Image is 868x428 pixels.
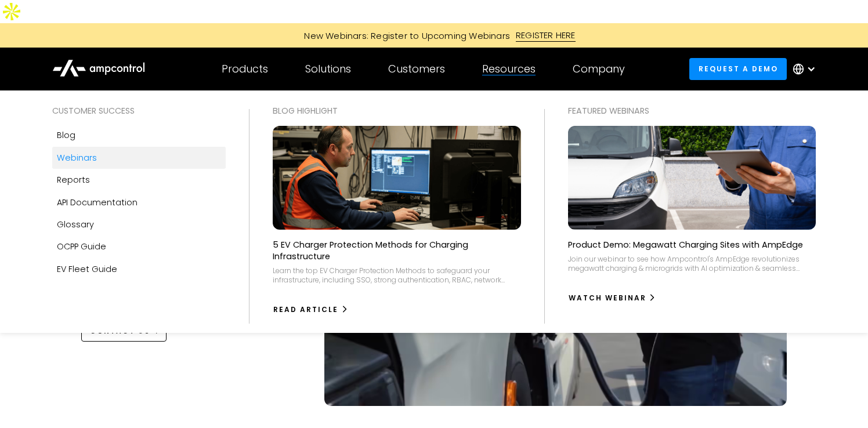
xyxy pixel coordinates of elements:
a: New Webinars: Register to Upcoming WebinarsREGISTER HERE [173,29,695,42]
div: Solutions [305,63,351,75]
div: Customer success [52,104,226,117]
div: Products [222,63,268,75]
a: Read Article [273,300,349,319]
a: Blog [52,124,226,146]
div: watch webinar [569,293,646,303]
a: Glossary [52,213,226,235]
div: Reports [57,173,90,186]
div: Resources [482,63,536,75]
div: Glossary [57,218,94,231]
div: Blog [57,129,75,142]
div: API Documentation [57,196,138,209]
div: Webinars [57,151,97,164]
div: Blog Highlight [273,104,521,117]
a: Webinars [52,147,226,169]
a: Reports [52,169,226,191]
a: watch webinar [568,289,657,307]
div: REGISTER HERE [516,29,576,42]
div: Learn the top EV Charger Protection Methods to safeguard your infrastructure, including SSO, stro... [273,266,521,284]
p: 5 EV Charger Protection Methods for Charging Infrastructure [273,239,521,262]
a: OCPP Guide [52,235,226,257]
div: Customers [388,63,445,75]
div: Read Article [273,304,338,315]
p: Product Demo: Megawatt Charging Sites with AmpEdge [568,239,803,251]
a: EV Fleet Guide [52,258,226,280]
div: New Webinars: Register to Upcoming Webinars [292,30,516,42]
div: OCPP Guide [57,240,106,253]
div: Company [573,63,625,75]
a: API Documentation [52,191,226,213]
div: EV Fleet Guide [57,263,117,275]
div: Featured webinars [568,104,816,117]
div: Join our webinar to see how Ampcontrol's AmpEdge revolutionizes megawatt charging & microgrids wi... [568,255,816,273]
a: Request a demo [689,58,787,79]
